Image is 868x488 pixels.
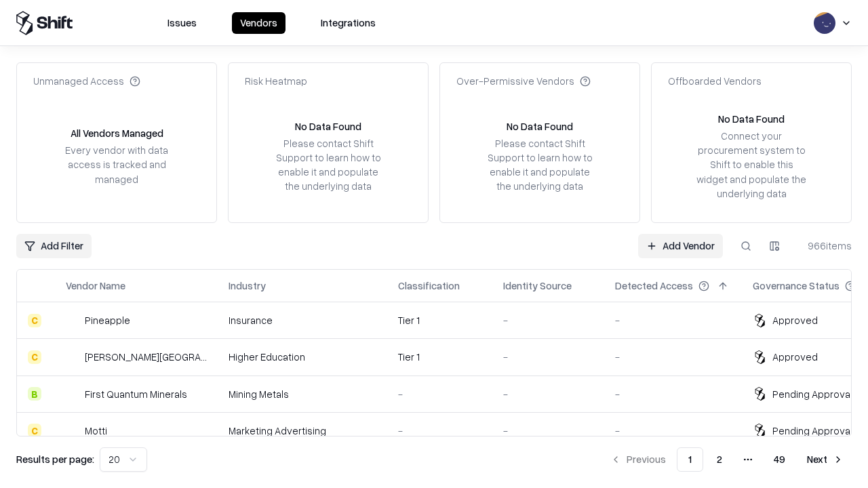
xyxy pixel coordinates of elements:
[507,119,573,134] div: No Data Found
[484,136,596,194] div: Please contact Shift Support to learn how to enable it and populate the underlying data
[398,387,481,401] div: -
[66,314,79,327] img: Pineapple
[615,313,731,327] div: -
[85,313,130,327] div: Pineapple
[229,387,376,401] div: Mining Metals
[28,314,41,327] div: C
[313,12,384,34] button: Integrations
[66,387,79,401] img: First Quantum Minerals
[503,387,593,401] div: -
[229,313,376,327] div: Insurance
[638,234,723,258] a: Add Vendor
[85,424,107,438] div: Motti
[229,424,376,438] div: Marketing Advertising
[677,447,703,472] button: 1
[772,313,818,327] div: Approved
[66,350,79,364] img: Reichman University
[295,119,361,134] div: No Data Found
[232,12,285,34] button: Vendors
[245,74,307,88] div: Risk Heatmap
[66,424,79,437] img: Motti
[60,143,173,186] div: Every vendor with data access is tracked and managed
[85,387,187,401] div: First Quantum Minerals
[668,74,762,88] div: Offboarded Vendors
[615,424,731,438] div: -
[28,350,41,364] div: C
[753,279,840,293] div: Governance Status
[159,12,205,34] button: Issues
[28,424,41,437] div: C
[16,452,94,466] p: Results per page:
[229,279,266,293] div: Industry
[503,424,593,438] div: -
[503,350,593,364] div: -
[772,424,852,438] div: Pending Approval
[615,279,693,293] div: Detected Access
[706,447,733,472] button: 2
[66,279,125,293] div: Vendor Name
[615,387,731,401] div: -
[398,350,481,364] div: Tier 1
[799,447,852,472] button: Next
[398,424,481,438] div: -
[615,350,731,364] div: -
[71,126,163,140] div: All Vendors Managed
[772,350,818,364] div: Approved
[772,387,852,401] div: Pending Approval
[16,234,92,258] button: Add Filter
[602,447,852,472] nav: pagination
[503,313,593,327] div: -
[503,279,572,293] div: Identity Source
[229,350,376,364] div: Higher Education
[85,350,207,364] div: [PERSON_NAME][GEOGRAPHIC_DATA]
[456,74,591,88] div: Over-Permissive Vendors
[398,313,481,327] div: Tier 1
[797,239,852,253] div: 966 items
[695,129,808,201] div: Connect your procurement system to Shift to enable this widget and populate the underlying data
[763,447,796,472] button: 49
[272,136,384,194] div: Please contact Shift Support to learn how to enable it and populate the underlying data
[718,112,785,126] div: No Data Found
[398,279,460,293] div: Classification
[28,387,41,401] div: B
[33,74,140,88] div: Unmanaged Access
